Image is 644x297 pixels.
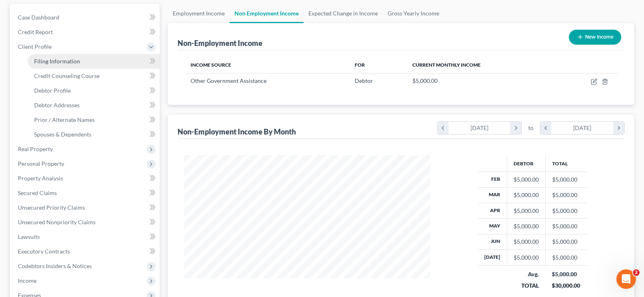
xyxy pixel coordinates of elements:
a: Unsecured Priority Claims [11,200,160,215]
a: Executory Contracts [11,244,160,259]
div: $30,000.00 [552,282,580,290]
div: Non-Employment Income [178,38,262,48]
div: $5,000.00 [514,207,539,215]
a: Credit Counseling Course [28,69,160,83]
th: Jun [478,234,507,249]
a: Case Dashboard [11,10,160,25]
span: to [528,124,533,132]
span: Debtor [355,77,373,84]
td: $5,000.00 [545,203,587,218]
a: Debtor Addresses [28,98,160,113]
div: [DATE] [551,122,614,134]
a: Gross Yearly Income [383,4,444,23]
span: Prior / Alternate Names [34,116,95,123]
span: Property Analysis [18,175,63,182]
span: Income [18,277,37,284]
div: TOTAL [513,282,539,290]
span: Debtor Addresses [34,102,80,108]
button: New Income [569,30,621,45]
i: chevron_right [613,122,624,134]
span: Unsecured Nonpriority Claims [18,219,95,225]
span: Spouses & Dependents [34,131,91,138]
th: May [478,219,507,234]
span: Filing Information [34,58,80,65]
a: Secured Claims [11,186,160,200]
th: Mar [478,187,507,203]
th: Debtor [507,155,545,171]
a: Expected Change in Income [304,4,383,23]
td: $5,000.00 [545,219,587,234]
a: Unsecured Nonpriority Claims [11,215,160,230]
span: For [355,62,365,68]
span: Other Government Assistance [191,77,267,84]
a: Spouses & Dependents [28,127,160,142]
div: $5,000.00 [514,191,539,199]
span: Current Monthly Income [412,62,481,68]
div: $5,000.00 [552,270,580,278]
span: Case Dashboard [18,14,59,21]
span: Secured Claims [18,189,57,196]
div: $5,000.00 [514,176,539,184]
a: Credit Report [11,25,160,39]
span: Unsecured Priority Claims [18,204,85,211]
a: Lawsuits [11,230,160,244]
i: chevron_right [510,122,521,134]
div: [DATE] [449,122,511,134]
span: 2 [633,269,640,276]
td: $5,000.00 [545,172,587,187]
a: Employment Income [168,4,230,23]
span: Codebtors Insiders & Notices [18,262,92,269]
span: Client Profile [18,43,52,50]
div: $5,000.00 [514,238,539,246]
th: Feb [478,172,507,187]
a: Filing Information [28,54,160,69]
a: Prior / Alternate Names [28,113,160,127]
td: $5,000.00 [545,250,587,265]
td: $5,000.00 [545,234,587,249]
span: Executory Contracts [18,248,70,255]
span: $5,000.00 [412,77,438,84]
iframe: Intercom live chat [616,269,636,289]
div: Non-Employment Income By Month [178,127,296,137]
span: Real Property [18,145,53,152]
i: chevron_left [438,122,449,134]
span: Credit Report [18,28,53,35]
span: Income Source [191,62,231,68]
a: Debtor Profile [28,83,160,98]
div: $5,000.00 [514,254,539,262]
th: [DATE] [478,250,507,265]
a: Property Analysis [11,171,160,186]
div: Avg. [513,270,539,278]
i: chevron_left [540,122,551,134]
a: Non Employment Income [230,4,304,23]
td: $5,000.00 [545,187,587,203]
th: Total [545,155,587,171]
div: $5,000.00 [514,222,539,230]
span: Personal Property [18,160,64,167]
span: Credit Counseling Course [34,72,100,79]
span: Lawsuits [18,233,40,240]
th: Apr [478,203,507,218]
span: Debtor Profile [34,87,71,94]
